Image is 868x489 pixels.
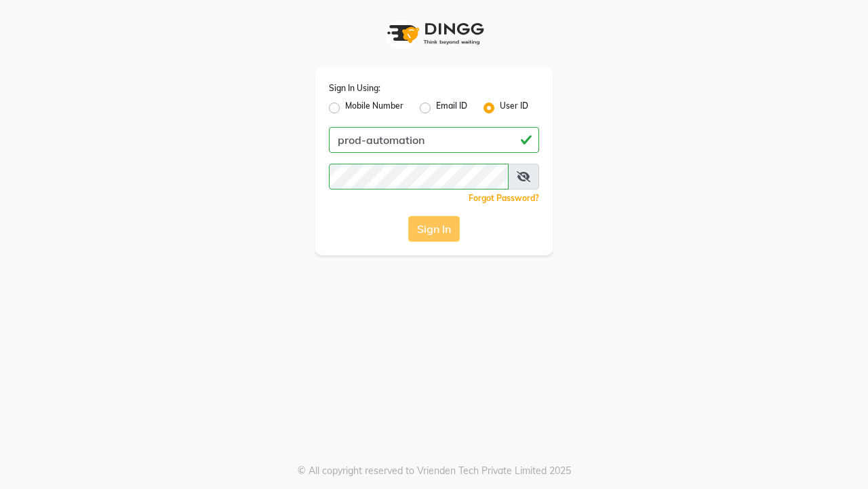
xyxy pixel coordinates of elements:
[380,14,488,54] img: logo1.svg
[329,164,509,189] input: Username
[436,100,467,116] label: Email ID
[500,100,528,116] label: User ID
[329,82,380,94] label: Sign In Using:
[345,100,403,116] label: Mobile Number
[329,127,539,153] input: Username
[469,193,539,203] a: Forgot Password?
